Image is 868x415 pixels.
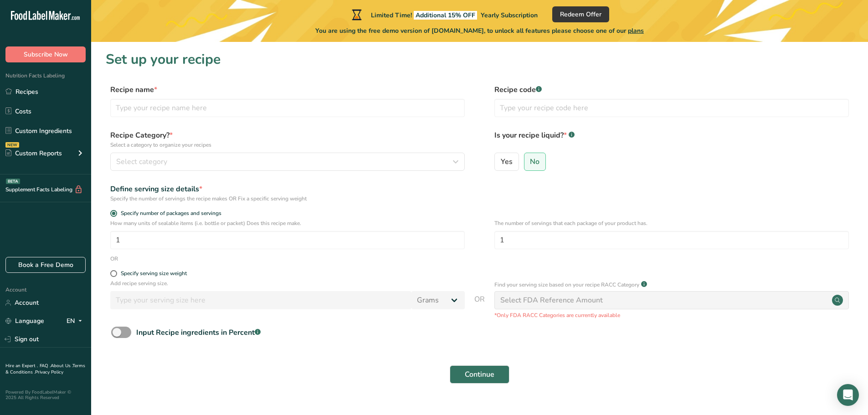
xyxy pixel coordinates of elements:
a: Privacy Policy [35,369,63,375]
div: Specify the number of servings the recipe makes OR Fix a specific serving weight [110,195,465,203]
div: Input Recipe ingredients in Percent [136,327,261,338]
span: You are using the free demo version of [DOMAIN_NAME], to unlock all features please choose one of... [315,26,644,36]
div: Select FDA Reference Amount [500,295,603,306]
span: No [530,157,539,166]
div: Define serving size details [110,184,465,195]
p: *Only FDA RACC Categories are currently available [494,311,849,319]
p: The number of servings that each package of your product has. [494,219,849,227]
p: Add recipe serving size. [110,279,465,287]
input: Type your recipe code here [494,99,849,117]
span: Continue [465,369,494,380]
button: Continue [450,365,509,384]
label: Is your recipe liquid? [494,130,849,149]
h1: Set up your recipe [106,49,853,70]
div: EN [67,316,86,327]
div: NEW [5,142,19,148]
span: Yes [501,157,513,166]
div: OR [110,255,118,263]
div: Custom Reports [5,149,62,158]
a: Book a Free Demo [5,257,86,273]
span: plans [628,26,644,35]
input: Type your recipe name here [110,99,465,117]
p: Find your serving size based on your recipe RACC Category [494,281,639,289]
a: Terms & Conditions . [5,363,85,375]
button: Subscribe Now [5,46,86,62]
div: Limited Time! [350,9,538,20]
div: BETA [6,179,20,184]
span: Specify number of packages and servings [117,210,221,217]
span: OR [474,294,485,319]
a: Language [5,313,44,329]
div: Specify serving size weight [121,270,187,277]
a: About Us . [51,363,72,369]
label: Recipe code [494,84,849,95]
span: Redeem Offer [560,10,601,19]
div: Powered By FoodLabelMaker © 2025 All Rights Reserved [5,389,86,400]
a: FAQ . [40,363,51,369]
a: Hire an Expert . [5,363,38,369]
span: Yearly Subscription [481,11,538,20]
p: How many units of sealable items (i.e. bottle or packet) Does this recipe make. [110,219,465,227]
button: Select category [110,153,465,171]
div: Open Intercom Messenger [837,384,859,406]
input: Type your serving size here [110,291,411,309]
span: Additional 15% OFF [414,11,477,20]
span: Subscribe Now [24,50,68,59]
label: Recipe Category? [110,130,465,149]
label: Recipe name [110,84,465,95]
p: Select a category to organize your recipes [110,141,465,149]
button: Redeem Offer [552,6,609,22]
span: Select category [116,156,167,167]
